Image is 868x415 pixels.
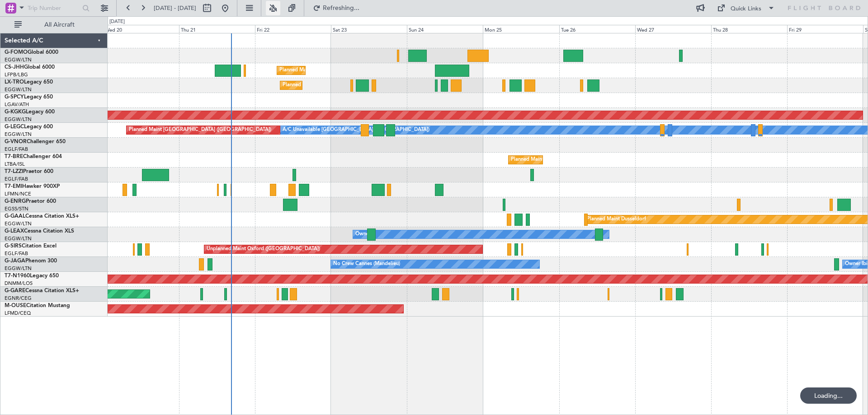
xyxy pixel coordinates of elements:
div: Planned Maint [GEOGRAPHIC_DATA] ([GEOGRAPHIC_DATA]) [129,123,271,137]
div: Wed 20 [103,25,179,33]
div: Owner [355,228,371,241]
a: DNMM/LOS [5,280,33,287]
a: T7-BREChallenger 604 [5,154,62,159]
span: G-GARE [5,288,25,294]
a: LFMD/CEQ [5,310,31,317]
div: Sun 24 [407,25,483,33]
button: All Aircraft [10,18,98,32]
div: No Crew Cannes (Mandelieu) [333,257,400,271]
span: G-JAGA [5,258,25,264]
div: Thu 21 [179,25,255,33]
span: T7-LZZI [5,169,23,174]
span: CS-JHH [5,65,24,70]
span: LX-TRO [5,79,24,85]
a: EGLF/FAB [5,176,28,182]
div: Unplanned Maint Oxford ([GEOGRAPHIC_DATA]) [207,242,320,256]
a: EGGW/LTN [5,265,32,272]
div: Planned Maint [GEOGRAPHIC_DATA] ([GEOGRAPHIC_DATA]) [283,79,425,92]
span: G-SIRS [5,243,22,249]
a: CS-JHHGlobal 6000 [5,65,55,70]
a: G-SIRSCitation Excel [5,243,57,249]
div: Fri 22 [255,25,331,33]
span: All Aircraft [24,22,95,28]
a: G-VNORChallenger 650 [5,139,66,145]
div: Tue 26 [559,25,635,33]
span: G-KGKG [5,109,26,115]
span: G-VNOR [5,139,27,145]
span: G-ENRG [5,199,26,204]
a: G-KGKGLegacy 600 [5,109,55,115]
a: EGGW/LTN [5,220,32,227]
div: Sat 23 [331,25,407,33]
div: Planned Maint [GEOGRAPHIC_DATA] ([GEOGRAPHIC_DATA]) [511,153,653,167]
span: G-LEAX [5,228,24,234]
div: Wed 27 [635,25,711,33]
span: G-FOMO [5,50,28,55]
span: Refreshing... [322,5,360,11]
a: EGGW/LTN [5,235,32,242]
span: M-OUSE [5,303,26,308]
a: G-JAGAPhenom 300 [5,258,57,264]
a: LTBA/ISL [5,161,25,168]
a: T7-EMIHawker 900XP [5,184,60,189]
div: Planned Maint [GEOGRAPHIC_DATA] ([GEOGRAPHIC_DATA]) [279,64,422,77]
a: G-FOMOGlobal 6000 [5,50,58,55]
div: Thu 28 [711,25,787,33]
a: T7-N1960Legacy 650 [5,273,59,279]
div: Mon 25 [483,25,559,33]
a: EGSS/STN [5,205,28,212]
a: T7-LZZIPraetor 600 [5,169,53,174]
a: G-GAALCessna Citation XLS+ [5,214,79,219]
a: G-GARECessna Citation XLS+ [5,288,79,294]
span: T7-EMI [5,184,22,189]
a: EGNR/CEG [5,295,32,302]
a: LFPB/LBG [5,71,28,78]
div: Quick Links [731,5,761,14]
span: T7-N1960 [5,273,30,279]
div: Planned Maint Dusseldorf [587,213,646,226]
button: Quick Links [712,1,779,15]
span: [DATE] - [DATE] [154,4,196,12]
div: Fri 29 [787,25,863,33]
button: Refreshing... [309,1,363,15]
a: LFMN/NCE [5,191,31,197]
a: G-SPCYLegacy 650 [5,94,53,100]
a: EGLF/FAB [5,146,28,153]
a: EGGW/LTN [5,116,32,123]
a: G-LEGCLegacy 600 [5,124,53,130]
input: Trip Number [28,1,80,15]
a: LGAV/ATH [5,101,29,108]
span: G-GAAL [5,214,25,219]
a: EGGW/LTN [5,86,32,93]
a: EGGW/LTN [5,131,32,138]
a: EGGW/LTN [5,56,32,63]
a: EGLF/FAB [5,250,28,257]
div: [DATE] [109,18,125,26]
span: G-SPCY [5,94,24,100]
div: Loading... [800,387,857,404]
a: G-LEAXCessna Citation XLS [5,228,74,234]
span: G-LEGC [5,124,24,130]
a: LX-TROLegacy 650 [5,79,53,85]
a: M-OUSECitation Mustang [5,303,70,308]
a: G-ENRGPraetor 600 [5,199,56,204]
div: A/C Unavailable [GEOGRAPHIC_DATA] ([GEOGRAPHIC_DATA]) [283,123,429,137]
span: T7-BRE [5,154,23,159]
